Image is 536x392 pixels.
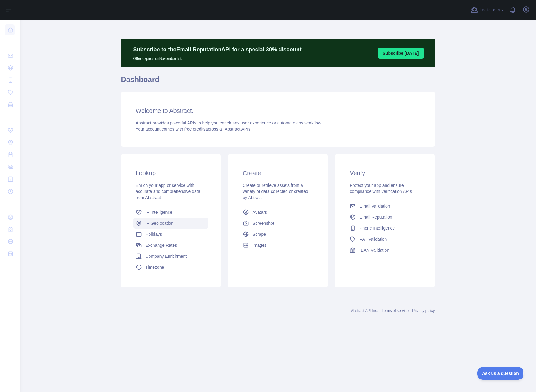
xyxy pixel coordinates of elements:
[136,183,200,200] span: Enrich your app or service with accurate and comprehensive data from Abstract
[350,183,412,194] span: Protect your app and ensure compliance with verification APIs
[347,212,422,223] a: Email Reputation
[359,236,387,242] span: VAT Validation
[347,223,422,234] a: Phone Intelligence
[240,218,315,229] a: Screenshot
[240,207,315,218] a: Avatars
[359,214,392,220] span: Email Reputation
[243,169,313,177] h3: Create
[5,111,15,124] div: ...
[347,234,422,245] a: VAT Validation
[133,45,302,54] p: Subscribe to the Email Reputation API for a special 30 % discount
[146,220,174,226] span: IP Geolocation
[136,106,420,115] h3: Welcome to Abstract.
[133,262,208,273] a: Timezone
[136,120,322,125] span: Abstract provides powerful APIs to help you enrich any user experience or automate any workflow.
[378,48,424,59] button: Subscribe [DATE]
[240,240,315,251] a: Images
[412,309,435,313] a: Privacy policy
[5,37,15,49] div: ...
[351,309,378,313] a: Abstract API Inc.
[359,225,395,231] span: Phone Intelligence
[121,75,435,89] h1: Dashboard
[477,367,524,380] iframe: Toggle Customer Support
[359,247,389,253] span: IBAN Validation
[133,229,208,240] a: Holidays
[136,127,252,131] span: Your account comes with across all Abstract APIs.
[382,309,409,313] a: Terms of service
[133,207,208,218] a: IP Intelligence
[146,209,173,215] span: IP Intelligence
[5,198,15,210] div: ...
[240,229,315,240] a: Scrape
[347,201,422,212] a: Email Validation
[133,54,302,61] p: Offer expires on November 1st.
[133,240,208,251] a: Exchange Rates
[253,209,267,215] span: Avatars
[136,169,206,177] h3: Lookup
[347,245,422,256] a: IBAN Validation
[469,5,504,15] button: Invite users
[146,231,162,237] span: Holidays
[184,127,206,131] span: free credits
[479,6,503,13] span: Invite users
[359,203,390,209] span: Email Validation
[253,220,274,226] span: Screenshot
[146,264,164,270] span: Timezone
[133,251,208,262] a: Company Enrichment
[243,183,308,200] span: Create or retrieve assets from a variety of data collected or created by Abtract
[146,253,187,259] span: Company Enrichment
[253,242,267,248] span: Images
[350,169,420,177] h3: Verify
[253,231,266,237] span: Scrape
[146,242,177,248] span: Exchange Rates
[133,218,208,229] a: IP Geolocation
